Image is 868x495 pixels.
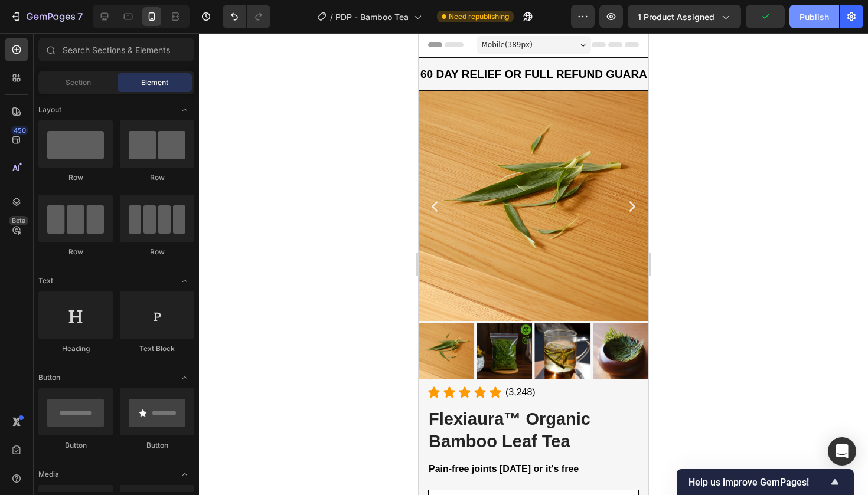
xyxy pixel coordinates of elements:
[175,100,194,119] span: Toggle open
[638,11,714,23] span: 1 product assigned
[38,343,113,354] div: Heading
[5,5,88,28] button: 7
[38,469,59,480] span: Media
[9,374,221,421] h2: Flexiaura™ Organic Bamboo Leaf Tea
[223,5,270,28] div: Undo/Redo
[38,172,113,183] div: Row
[175,368,194,387] span: Toggle open
[66,77,91,88] span: Section
[9,216,28,225] div: Beta
[38,247,113,257] div: Row
[175,271,194,290] span: Toggle open
[38,38,194,61] input: Search Sections & Elements
[330,11,333,23] span: /
[9,166,24,181] button: Carousel Back Arrow
[38,276,53,286] span: Text
[10,431,160,441] u: Pain-free joints [DATE] or it's free
[38,104,61,115] span: Layout
[688,477,828,488] span: Help us improve GemPages!
[175,465,194,484] span: Toggle open
[800,11,829,23] div: Publish
[789,5,839,28] button: Publish
[87,354,117,364] span: (3,248)
[77,9,83,24] p: 7
[11,126,28,135] div: 450
[120,247,194,257] div: Row
[38,372,60,383] span: Button
[120,343,194,354] div: Text Block
[828,437,856,466] div: Open Intercom Messenger
[449,11,509,22] span: Need republishing
[120,440,194,451] div: Button
[419,33,648,495] iframe: Design area
[688,475,842,489] button: Show survey - Help us improve GemPages!
[206,166,220,181] button: Carousel Next Arrow
[38,440,113,451] div: Button
[2,35,259,47] strong: 60 DAY RELIEF OR FULL REFUND GUARANTEE
[120,172,194,183] div: Row
[628,5,741,28] button: 1 product assigned
[141,77,168,88] span: Element
[335,11,409,23] span: PDP - Bamboo Tea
